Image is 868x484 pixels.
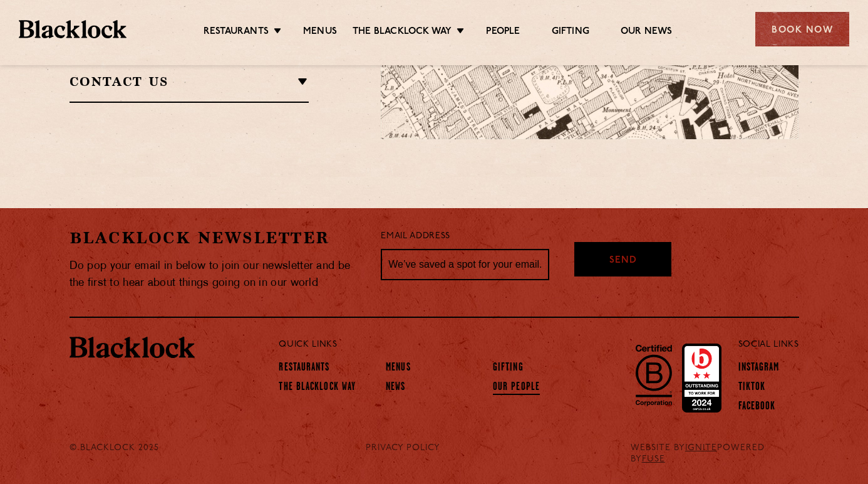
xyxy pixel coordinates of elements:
[609,254,637,268] span: Send
[552,26,589,39] a: Gifting
[738,381,766,395] a: TikTok
[738,362,780,376] a: Instagram
[738,401,776,414] a: Facebook
[493,362,524,376] a: Gifting
[628,337,679,413] img: B-Corp-Logo-Black-RGB.svg
[493,381,540,395] a: Our People
[386,362,411,376] a: Menus
[381,249,549,280] input: We’ve saved a spot for your email...
[70,337,195,358] img: BL_Textured_Logo-footer-cropped.svg
[621,443,809,465] div: WEBSITE BY POWERED BY
[60,443,185,465] div: © Blacklock 2025
[738,337,799,353] p: Social Links
[366,443,440,454] a: PRIVACY POLICY
[685,443,717,453] a: IGNITE
[70,258,363,292] p: Do pop your email in below to join our newsletter and be the first to hear about things going on ...
[279,381,356,395] a: The Blacklock Way
[486,26,520,39] a: People
[70,227,363,249] h2: Blacklock Newsletter
[642,455,665,464] a: FUSE
[682,344,721,413] img: Accred_2023_2star.png
[621,26,673,39] a: Our News
[19,20,127,38] img: BL_Textured_Logo-footer-cropped.svg
[279,362,329,376] a: Restaurants
[279,337,696,353] p: Quick Links
[70,74,309,89] h2: Contact Us
[755,12,849,46] div: Book Now
[639,23,814,140] img: svg%3E
[353,26,452,39] a: The Blacklock Way
[204,26,269,39] a: Restaurants
[303,26,337,39] a: Menus
[381,229,450,244] label: Email Address
[386,381,405,395] a: News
